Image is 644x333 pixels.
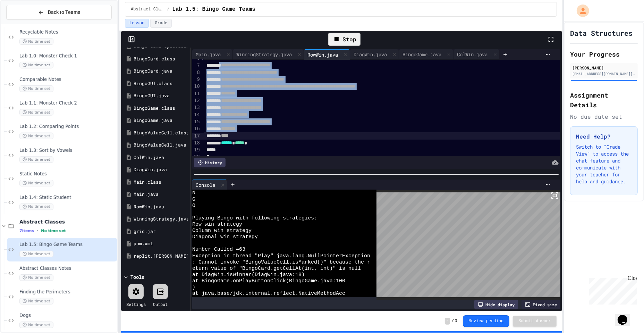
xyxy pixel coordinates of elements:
span: O [192,203,195,209]
button: Review pending [463,315,510,327]
div: 14 [192,111,201,118]
div: Main.java [134,191,188,198]
div: BingoGUI.class [134,80,188,87]
span: at java.base/jdk.internal.reflect.NativeMethodAcc [192,291,345,297]
iframe: chat widget [586,275,637,305]
div: ColWin.java [134,154,188,161]
div: 12 [192,97,201,104]
div: WinningStrategy.java [233,51,295,58]
span: Lab 1.1: Monster Check 2 [19,100,116,106]
span: Lab 1.3: Sort by Vowels [19,148,116,153]
span: - [445,318,450,325]
div: No due date set [570,113,638,121]
span: Number Called =63 [192,247,245,253]
div: ColWin.java [454,51,491,58]
h1: Data Structures [570,28,633,38]
div: DiagWin.java [350,49,399,60]
span: No time set [19,85,53,92]
span: Row win strategy [192,222,242,228]
span: Submit Answer [518,318,551,324]
span: / [451,318,454,324]
div: 19 [192,147,201,153]
div: Main.java [192,49,233,60]
span: Lab 1.5: Bingo Game Teams [19,242,116,248]
span: Back to Teams [48,9,80,16]
iframe: chat widget [615,305,637,326]
div: History [194,158,226,167]
div: BingoValueCell.class [134,130,188,136]
div: WinningStrategy.java [233,49,304,60]
div: Settings [126,301,146,307]
div: 13 [192,104,201,111]
div: Console [192,180,227,190]
div: 16 [192,125,201,132]
div: 20 [192,153,201,160]
div: BingoCard.java [134,68,188,75]
div: 8 [192,69,201,76]
span: No time set [19,251,53,257]
span: No time set [19,274,53,281]
span: Abstract Classes [19,219,116,225]
div: RowWin.java [304,49,350,60]
div: 10 [192,83,201,90]
span: / [167,7,169,12]
span: No time set [19,133,53,139]
div: RowWin.java [304,51,341,58]
div: 9 [192,76,201,83]
span: No time set [19,38,53,45]
div: Output [153,301,168,307]
div: [EMAIL_ADDRESS][DOMAIN_NAME][PERSON_NAME] [572,71,636,76]
span: Lab 1.5: Bingo Game Teams [172,5,255,14]
span: : Cannot invoke "BingoValueCell.isMarked()" because the r [192,259,370,266]
div: 7 [192,62,201,69]
div: My Account [569,3,591,19]
span: Abstract Classes [131,7,164,12]
div: grid.jar [134,228,188,235]
div: 17 [192,133,201,140]
div: Hide display [474,300,518,309]
div: pom.xml [134,240,188,247]
button: Submit Answer [513,316,557,327]
div: BingoGame.java [134,117,188,124]
div: Tools [130,273,144,281]
span: Exception in thread "Play" java.lang.NullPointerException [192,253,370,259]
span: G [192,197,195,203]
div: 15 [192,118,201,125]
div: Console [192,181,219,189]
span: No time set [19,156,53,163]
div: BingoGame.class [134,105,188,112]
span: Dogs [19,313,116,319]
div: BingoGUI.java [134,92,188,99]
span: Lab 1.4: Static Student [19,195,116,201]
span: Column win strategy [192,228,252,234]
span: • [37,228,38,233]
span: Comparable Notes [19,77,116,83]
span: No time set [19,298,53,305]
span: at DiagWin.isWinner(DiagWin.java:18) [192,272,305,278]
div: [PERSON_NAME] [572,65,636,71]
h2: Assignment Details [570,90,638,110]
div: replit.[PERSON_NAME] [134,253,188,260]
p: Switch to "Grade View" to access the chat feature and communicate with your teacher for help and ... [576,143,632,185]
span: Diagonal win strategy [192,234,258,240]
div: RowWin.java [134,203,188,210]
span: N [192,190,195,196]
span: No time set [19,203,53,210]
button: Lesson [125,19,149,28]
div: Stop [328,33,361,46]
div: BingoGame.java [399,49,454,60]
span: ) [192,284,195,291]
span: No time set [41,228,66,233]
div: Main.java [192,51,224,58]
span: Lab 1.2: Comparing Points [19,124,116,130]
span: Static Notes [19,171,116,177]
div: WinningStrategy.java [134,216,188,223]
span: 7 items [19,228,34,233]
div: Main.class [134,179,188,186]
div: DiagWin.java [350,51,390,58]
span: eturn value of "BingoCard.getCellAt(int, int)" is null [192,266,361,272]
h3: Need Help? [576,132,632,141]
div: 11 [192,90,201,97]
div: DiagWin.java [134,166,188,173]
div: Fixed size [522,300,560,309]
